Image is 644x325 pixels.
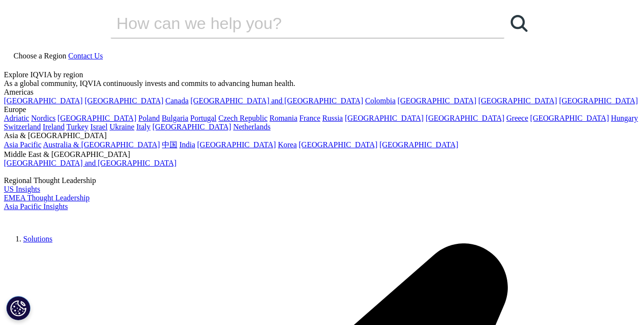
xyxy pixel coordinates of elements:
a: [GEOGRAPHIC_DATA] [299,141,377,149]
div: Americas [4,88,640,97]
a: Korea [278,141,297,149]
a: Asia Pacific Insights [4,202,68,211]
a: [GEOGRAPHIC_DATA] [559,97,638,105]
a: Ireland [43,123,64,131]
a: [GEOGRAPHIC_DATA] [345,114,424,122]
a: [GEOGRAPHIC_DATA] [398,97,476,105]
a: Italy [136,123,150,131]
a: 搜索 [504,9,533,38]
div: Europe [4,105,640,114]
a: Hungary [611,114,638,122]
a: Switzerland [4,123,41,131]
a: US Insights [4,185,40,193]
a: Contact Us [68,52,103,60]
a: [GEOGRAPHIC_DATA] [197,141,276,149]
a: Turkey [66,123,88,131]
span: Choose a Region [14,52,66,60]
a: [GEOGRAPHIC_DATA] [379,141,458,149]
a: Greece [506,114,528,122]
div: As a global community, IQVIA continuously invests and commits to advancing human health. [4,79,640,88]
div: Middle East & [GEOGRAPHIC_DATA] [4,150,640,159]
a: [GEOGRAPHIC_DATA] and [GEOGRAPHIC_DATA] [4,159,176,167]
a: [GEOGRAPHIC_DATA] [530,114,609,122]
a: Asia Pacific [4,141,42,149]
div: Explore IQVIA by region [4,71,640,79]
a: [GEOGRAPHIC_DATA] [4,97,83,105]
a: [GEOGRAPHIC_DATA] [478,97,557,105]
a: Australia & [GEOGRAPHIC_DATA] [43,141,160,149]
div: Asia & [GEOGRAPHIC_DATA] [4,131,640,140]
a: Poland [138,114,159,122]
a: Adriatic [4,114,29,122]
a: Czech Republic [218,114,268,122]
button: Cookie 设置 [6,296,30,320]
input: 搜索 [111,9,477,38]
a: [GEOGRAPHIC_DATA] [152,123,231,131]
a: [GEOGRAPHIC_DATA] and [GEOGRAPHIC_DATA] [190,97,363,105]
a: France [300,114,321,122]
a: [GEOGRAPHIC_DATA] [426,114,504,122]
a: [GEOGRAPHIC_DATA] [57,114,136,122]
a: Netherlands [233,123,271,131]
a: Romania [270,114,298,122]
a: Israel [90,123,108,131]
a: Bulgaria [162,114,188,122]
a: EMEA Thought Leadership [4,194,89,202]
a: Canada [165,97,188,105]
a: Ukraine [110,123,135,131]
a: Nordics [31,114,56,122]
a: [GEOGRAPHIC_DATA] [85,97,163,105]
svg: Search [511,15,528,32]
a: Russia [322,114,343,122]
a: India [179,141,195,149]
a: 中国 [162,141,177,149]
div: Regional Thought Leadership [4,176,640,185]
a: Portugal [190,114,216,122]
a: Colombia [365,97,396,105]
a: Solutions [23,235,52,243]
